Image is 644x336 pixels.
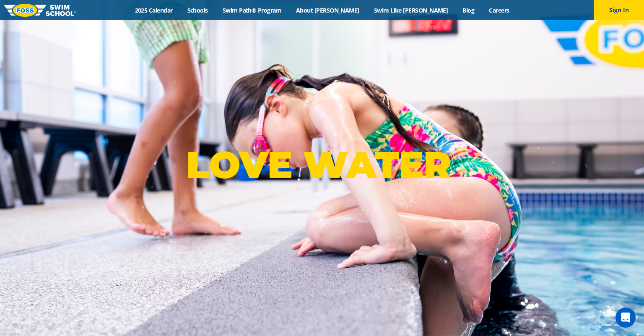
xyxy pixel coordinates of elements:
a: About [PERSON_NAME] [289,6,367,14]
div: Open Intercom Messenger [615,308,636,328]
a: Blog [455,6,482,14]
a: Swim Path® Program [215,6,288,14]
sup: ® [451,151,457,161]
a: Swim Like [PERSON_NAME] [366,6,455,14]
a: Schools [180,6,215,14]
a: Careers [482,6,517,14]
a: 2025 Calendar [127,6,180,14]
img: FOSS Swim School Logo [4,4,76,17]
p: LOVE WATER [186,142,457,187]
